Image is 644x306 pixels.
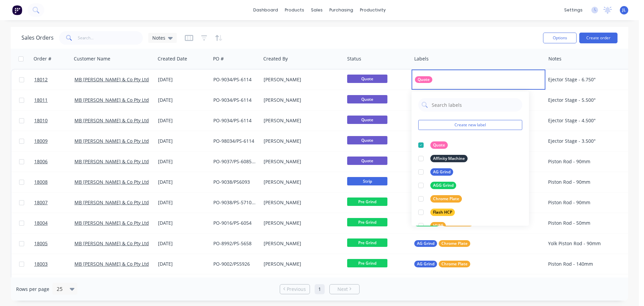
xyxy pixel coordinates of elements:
div: Labels [414,55,429,62]
div: PO-9037/PS-6085, 6086, 6087 [213,158,256,165]
a: 18005 [34,233,74,254]
div: Created By [263,55,288,62]
div: PO-9002/PS5926 [213,261,256,267]
div: [PERSON_NAME] [264,158,338,165]
div: purchasing [326,5,357,15]
a: MB [PERSON_NAME] & Co Pty Ltd [74,117,149,124]
div: [DATE] [158,220,208,226]
img: Factory [12,5,22,15]
div: [DATE] [158,76,208,83]
a: Previous page [280,286,310,293]
a: 18002 [34,274,74,295]
span: 18003 [34,261,48,267]
a: 18012 [34,70,74,90]
a: dashboard [250,5,281,15]
span: 18011 [34,97,48,103]
div: [PERSON_NAME] [264,179,338,185]
div: [PERSON_NAME] [264,76,338,83]
input: Search... [78,31,143,45]
div: [PERSON_NAME] [264,220,338,226]
div: AGG Grind [430,182,456,189]
button: Options [543,33,577,43]
a: MB [PERSON_NAME] & Co Pty Ltd [74,97,149,103]
a: Next page [330,286,359,293]
div: [DATE] [158,158,208,165]
a: MB [PERSON_NAME] & Co Pty Ltd [74,261,149,267]
div: PO-98034/PS-6114 [213,138,256,144]
button: AG GrindChrome Plate [414,261,470,267]
div: Affinity Machine [430,155,468,162]
input: Search labels [431,98,519,112]
div: PO-9034/PS-6114 [213,97,256,103]
button: AG GrindChrome Plate [414,240,470,247]
div: Quote [430,141,448,149]
div: [PERSON_NAME] [264,97,338,103]
div: Chrome Plate [430,195,462,203]
a: 18007 [34,192,74,213]
span: 18012 [34,76,48,83]
span: Previous [287,286,306,293]
div: PO-9038/PS-5710, PS5711 [213,199,256,206]
span: Quote [347,136,387,144]
div: productivity [357,5,389,15]
a: 18010 [34,111,74,131]
a: MB [PERSON_NAME] & Co Pty Ltd [74,220,149,226]
span: Notes [152,34,165,41]
span: Quote [418,76,430,83]
span: Pre Grind [347,259,387,267]
span: Pre Grind [347,218,387,226]
div: [DATE] [158,138,208,144]
div: sales [308,5,326,15]
div: Status [347,55,361,62]
div: products [281,5,308,15]
div: PO-9034/PS-6114 [213,76,256,83]
div: PO-9016/PS-6054 [213,220,256,226]
span: Chrome Plate [441,261,468,267]
a: 18006 [34,151,74,172]
div: [DATE] [158,179,208,185]
span: Quote [347,157,387,165]
a: 18008 [34,172,74,192]
a: 18003 [34,254,74,274]
span: AG Grind [417,240,434,247]
div: [DATE] [158,240,208,247]
div: PO # [213,55,224,62]
span: 18009 [34,138,48,144]
div: Flash HCP [430,209,455,216]
span: Quote [347,116,387,124]
div: [PERSON_NAME] [264,138,338,144]
button: Create new label [418,120,522,130]
div: Created Date [158,55,187,62]
div: [PERSON_NAME] [264,117,338,124]
div: HVAF [430,222,446,229]
div: AG Grind [430,168,453,176]
span: 18005 [34,240,48,247]
a: MB [PERSON_NAME] & Co Pty Ltd [74,199,149,206]
div: [DATE] [158,261,208,267]
div: Customer Name [74,55,110,62]
button: Create order [579,33,618,43]
span: 18004 [34,220,48,226]
span: AG Grind [417,261,434,267]
div: [DATE] [158,117,208,124]
a: MB [PERSON_NAME] & Co Pty Ltd [74,138,149,144]
a: 18004 [34,213,74,233]
ul: Pagination [277,284,362,294]
div: PO-9034/PS-6114 [213,117,256,124]
div: Notes [548,55,561,62]
div: PO-9038/PS6093 [213,179,256,185]
span: 18010 [34,117,48,124]
div: [DATE] [158,97,208,103]
div: Order # [34,55,51,62]
div: PO-8992/PS-5658 [213,240,256,247]
a: 18011 [34,90,74,110]
span: JL [622,7,626,13]
span: 18007 [34,199,48,206]
span: Pre Grind [347,238,387,247]
div: [PERSON_NAME] [264,261,338,267]
span: Quote [347,75,387,83]
span: Chrome Plate [441,240,468,247]
a: MB [PERSON_NAME] & Co Pty Ltd [74,76,149,83]
a: MB [PERSON_NAME] & Co Pty Ltd [74,179,149,185]
div: [PERSON_NAME] [264,199,338,206]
